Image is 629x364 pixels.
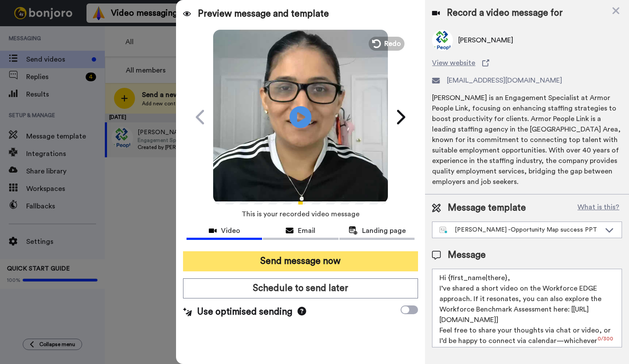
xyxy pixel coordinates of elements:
[432,58,475,68] span: View website
[298,225,315,236] span: Email
[197,305,292,319] span: Use optimised sending
[183,278,418,298] button: Schedule to send later
[432,58,622,68] a: View website
[439,227,448,234] img: nextgen-template.svg
[447,75,562,86] span: [EMAIL_ADDRESS][DOMAIN_NAME]
[448,201,526,215] span: Message template
[448,249,486,262] span: Message
[221,225,240,236] span: Video
[439,225,601,234] div: [PERSON_NAME] -Opportunity Map success PPT
[362,225,406,236] span: Landing page
[432,269,622,347] textarea: Hi {first_name|there}, I’ve shared a short video on the Workforce EDGE approach. If it resonates,...
[242,205,359,224] span: This is your recorded video message
[183,251,418,271] button: Send message now
[432,93,622,187] div: [PERSON_NAME] is an Engagement Specialist at Armor People Link, focusing on enhancing staffing st...
[575,201,622,215] button: What is this?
